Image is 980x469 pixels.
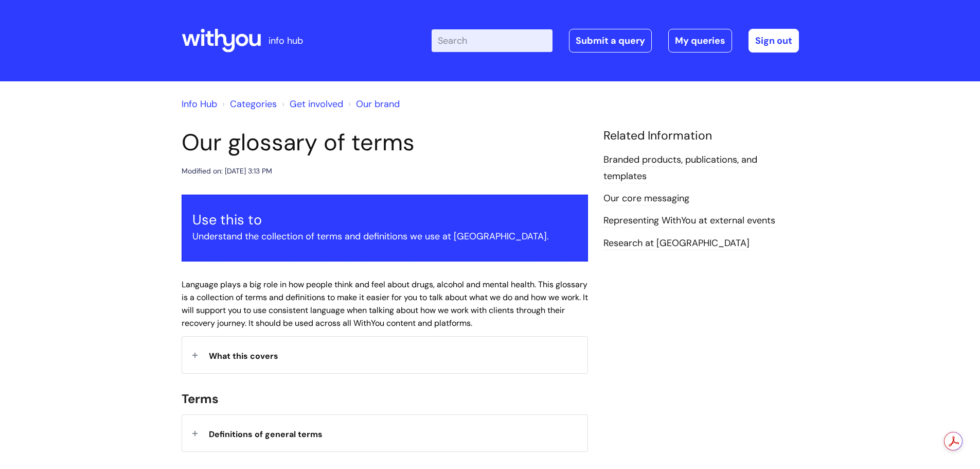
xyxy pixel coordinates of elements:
[432,29,553,52] input: Search
[279,96,343,112] li: Get involved
[209,351,278,361] span: What this covers
[290,98,343,110] a: Get involved
[182,129,588,157] h1: Our glossary of terms
[603,192,689,205] a: Our core messaging
[182,98,217,110] a: Info Hub
[192,212,577,228] h3: Use this to
[220,96,277,112] li: Solution home
[603,153,757,183] a: Branded products, publications, and templates
[603,237,750,250] a: Research at [GEOGRAPHIC_DATA]
[182,165,272,178] div: Modified on: [DATE] 3:13 PM
[749,29,799,53] a: Sign out
[432,29,799,53] div: | -
[346,96,400,112] li: Our brand
[569,29,652,53] a: Submit a query
[603,214,775,228] a: Representing WithYou at external events
[668,29,732,53] a: My queries
[269,32,303,49] p: info hub
[230,98,277,110] a: Categories
[209,429,323,440] span: Definitions of general terms
[182,391,219,407] span: Terms
[192,228,577,245] p: Understand the collection of terms and definitions we use at [GEOGRAPHIC_DATA].
[182,279,588,328] span: Language plays a big role in how people think and feel about drugs, alcohol and mental health. Th...
[356,98,400,110] a: Our brand
[603,129,799,143] h4: Related Information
